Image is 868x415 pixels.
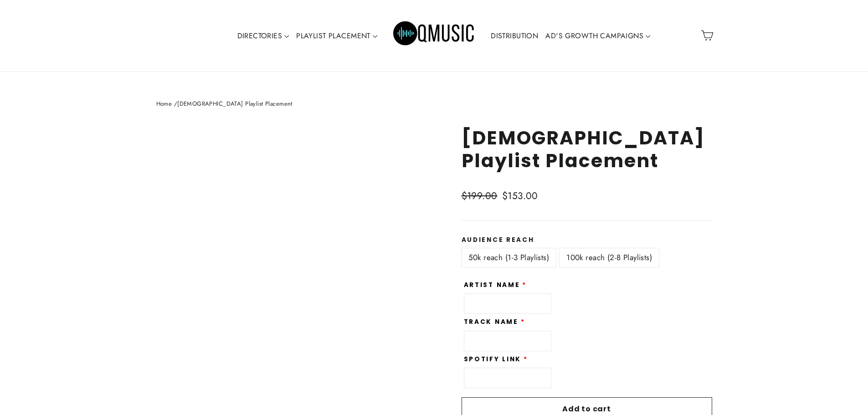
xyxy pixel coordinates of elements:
[462,236,712,244] label: Audience Reach
[462,248,556,267] label: 50k reach (1-3 Playlists)
[205,9,663,62] div: Primary
[156,99,712,109] nav: breadcrumbs
[562,404,611,414] span: Add to cart
[542,26,654,46] a: AD'S GROWTH CAMPAIGNS
[462,127,712,171] h1: [DEMOGRAPHIC_DATA] Playlist Placement
[560,248,659,267] label: 100k reach (2-8 Playlists)
[174,99,177,108] span: /
[502,189,538,203] span: $153.00
[156,99,172,108] a: Home
[464,356,528,363] label: Spotify Link
[462,189,500,204] span: $199.00
[487,26,542,46] a: DISTRIBUTION
[393,15,475,56] img: Q Music Promotions
[293,26,381,46] a: PLAYLIST PLACEMENT
[464,282,527,289] label: Artist Name
[464,318,525,326] label: Track Name
[234,26,293,46] a: DIRECTORIES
